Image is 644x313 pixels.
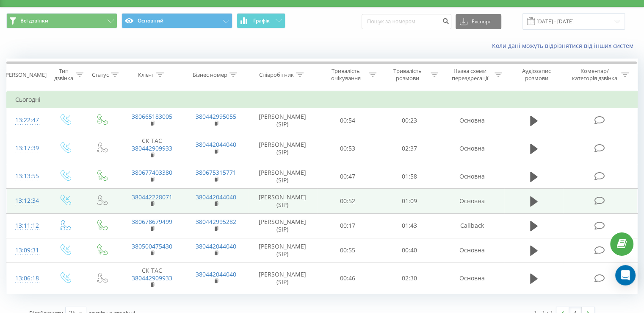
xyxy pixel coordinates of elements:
[6,13,117,28] button: Всі дзвінки
[259,71,294,78] div: Співробітник
[253,18,270,24] span: Графік
[196,140,236,148] a: 380442044040
[15,112,38,129] div: 13:22:47
[379,164,440,189] td: 01:58
[325,67,367,82] div: Тривалість очікування
[569,67,619,82] div: Коментар/категорія дзвінка
[248,263,317,294] td: [PERSON_NAME] (SIP)
[440,133,504,164] td: Основна
[132,112,172,120] a: 380665183005
[248,108,317,133] td: [PERSON_NAME] (SIP)
[456,14,501,29] button: Експорт
[317,238,379,263] td: 00:55
[237,13,285,28] button: Графік
[248,164,317,189] td: [PERSON_NAME] (SIP)
[440,213,504,238] td: Callback
[317,263,379,294] td: 00:46
[15,270,38,287] div: 13:06:18
[53,67,73,82] div: Тип дзвінка
[492,42,638,50] a: Коли дані можуть відрізнятися вiд інших систем
[15,193,38,209] div: 13:12:34
[196,242,236,250] a: 380442044040
[92,71,109,78] div: Статус
[248,238,317,263] td: [PERSON_NAME] (SIP)
[379,238,440,263] td: 00:40
[440,108,504,133] td: Основна
[248,189,317,213] td: [PERSON_NAME] (SIP)
[379,108,440,133] td: 00:23
[4,71,47,78] div: [PERSON_NAME]
[615,265,636,285] div: Open Intercom Messenger
[15,218,38,234] div: 13:11:12
[132,242,172,250] a: 380500475430
[512,67,561,82] div: Аудіозапис розмови
[15,242,38,259] div: 13:09:31
[379,263,440,294] td: 02:30
[440,238,504,263] td: Основна
[132,218,172,226] a: 380678679499
[386,67,428,82] div: Тривалість розмови
[317,189,379,213] td: 00:52
[196,193,236,201] a: 380442044040
[317,213,379,238] td: 00:17
[15,168,38,184] div: 13:13:55
[7,91,638,108] td: Сьогодні
[120,263,184,294] td: СК ТАС
[132,144,172,152] a: 380442909933
[248,213,317,238] td: [PERSON_NAME] (SIP)
[20,17,48,24] span: Всі дзвінки
[132,168,172,176] a: 380677403380
[362,14,451,29] input: Пошук за номером
[317,133,379,164] td: 00:53
[132,274,172,282] a: 380442909933
[193,71,227,78] div: Бізнес номер
[15,140,38,156] div: 13:17:39
[440,164,504,189] td: Основна
[379,133,440,164] td: 02:37
[440,189,504,213] td: Основна
[248,133,317,164] td: [PERSON_NAME] (SIP)
[196,270,236,278] a: 380442044040
[196,218,236,226] a: 380442995282
[196,168,236,176] a: 380675315771
[138,71,154,78] div: Клієнт
[317,164,379,189] td: 00:47
[317,108,379,133] td: 00:54
[122,13,232,28] button: Основний
[440,263,504,294] td: Основна
[196,112,236,120] a: 380442995055
[132,193,172,201] a: 380442228071
[448,67,492,82] div: Назва схеми переадресації
[120,133,184,164] td: СК ТАС
[379,213,440,238] td: 01:43
[379,189,440,213] td: 01:09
